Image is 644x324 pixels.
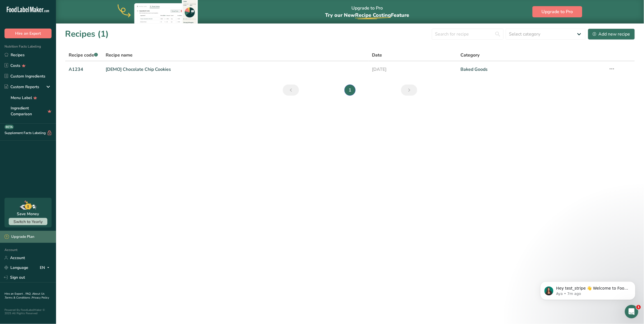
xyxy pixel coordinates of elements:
[461,64,602,75] a: Baked Goods
[69,52,98,58] span: Recipe code
[9,218,47,225] button: Switch to Yearly
[4,308,52,315] div: Powered By FoodLabelMaker © 2025 All Rights Reserved
[13,219,43,224] span: Switch to Yearly
[542,8,573,15] span: Upgrade to Pro
[4,84,39,90] div: Custom Reports
[65,28,109,40] h1: Recipes (1)
[325,12,409,18] span: Try our New Feature
[32,296,49,300] a: Privacy Policy
[372,52,382,58] span: Date
[325,0,409,24] div: Upgrade to Pro
[40,264,52,271] div: EN
[69,64,99,75] a: A1234
[625,305,638,318] iframe: Intercom live chat
[4,234,34,240] div: Upgrade Plan
[5,296,32,300] a: Terms & Conditions .
[636,305,641,309] span: 1
[432,29,504,40] input: Search for recipe
[532,6,582,17] button: Upgrade to Pro
[461,52,480,58] span: Category
[283,84,299,96] a: Previous page
[26,292,32,296] a: FAQ .
[4,125,14,129] div: BETA
[17,211,39,217] div: Save Money
[106,52,133,58] span: Recipe name
[593,31,630,37] div: Add new recipe
[4,292,45,300] a: About Us .
[106,64,365,75] a: [DEMO] Chocolate Chip Cookies
[355,12,391,18] span: Recipe Costing
[401,84,417,96] a: Next page
[372,64,454,75] a: [DATE]
[4,29,52,38] button: Hire an Expert
[4,263,28,273] a: Language
[532,270,644,309] iframe: Intercom notifications message
[588,29,635,40] button: Add new recipe
[4,292,24,296] a: Hire an Expert .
